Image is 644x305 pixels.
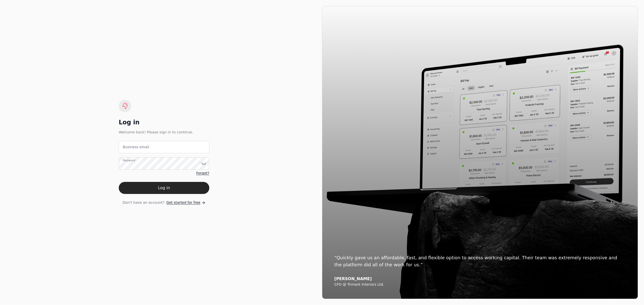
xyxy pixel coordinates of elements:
[334,254,626,268] div: “Quickly gave us an affordable, fast, and flexible option to access working capital. Their team w...
[123,200,164,205] span: Don't have an account?
[119,129,209,135] div: Welcome back! Please sign in to continue.
[119,118,209,126] div: Log in
[119,182,209,194] button: Log in
[123,158,135,162] label: Password
[196,171,209,176] a: Forgot?
[166,200,200,205] span: Get started for free
[166,200,205,205] a: Get started for free
[123,144,149,150] label: Business email
[334,276,626,281] div: [PERSON_NAME]
[334,282,626,287] div: CFO @ Trimark Interiors Ltd.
